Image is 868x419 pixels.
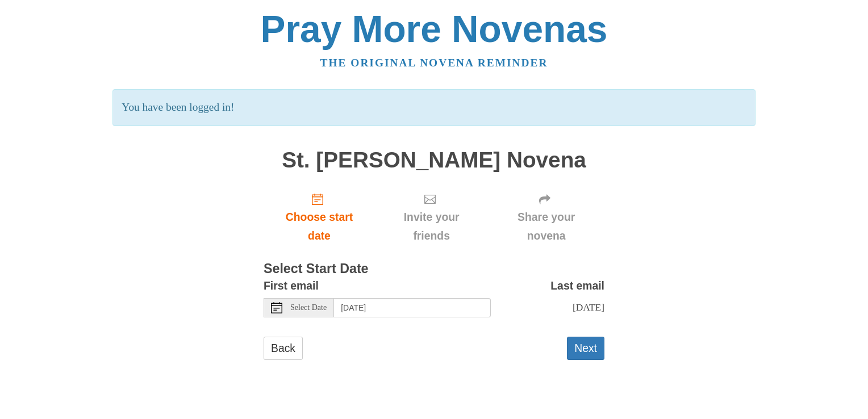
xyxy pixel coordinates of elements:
button: Next [567,337,604,360]
a: Choose start date [264,183,375,251]
a: The original novena reminder [320,57,548,69]
p: You have been logged in! [112,89,755,126]
h3: Select Start Date [264,262,604,276]
span: Share your novena [499,208,593,245]
span: Choose start date [275,208,364,245]
span: [DATE] [573,301,604,313]
div: Click "Next" to confirm your start date first. [488,183,604,251]
span: Invite your friends [386,208,477,245]
label: Last email [550,276,604,295]
label: First email [264,276,319,295]
span: Select Date [290,304,327,312]
h1: St. [PERSON_NAME] Novena [264,148,604,173]
div: Click "Next" to confirm your start date first. [375,183,488,251]
a: Pray More Novenas [261,8,608,50]
a: Back [264,337,303,360]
